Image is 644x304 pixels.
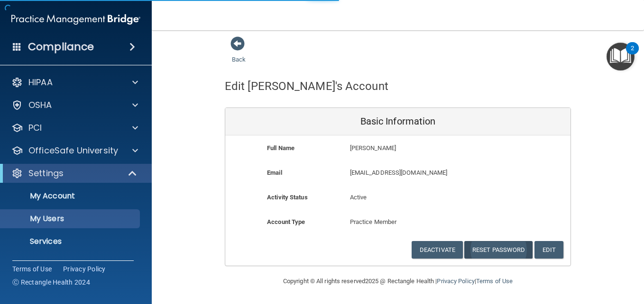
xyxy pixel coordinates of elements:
img: PMB logo [11,10,140,29]
p: Practice Member [350,216,446,228]
h4: Compliance [28,40,94,54]
p: Active [350,192,446,203]
a: OfficeSafe University [11,145,138,156]
p: Services [6,237,136,246]
a: Terms of Use [12,264,52,274]
div: 2 [631,48,634,61]
b: Full Name [267,144,294,152]
a: OSHA [11,99,138,111]
p: [EMAIL_ADDRESS][DOMAIN_NAME] [350,167,501,179]
b: Email [267,169,282,176]
button: Edit [534,241,563,259]
a: Privacy Policy [437,277,474,285]
div: Basic Information [225,108,570,135]
button: Deactivate [412,241,463,259]
a: Settings [11,168,138,179]
p: Sign Out [6,259,136,269]
a: Terms of Use [476,277,513,285]
h4: Edit [PERSON_NAME]'s Account [225,80,388,92]
div: Copyright © All rights reserved 2025 @ Rectangle Health | | [225,266,571,296]
p: PCI [28,122,42,134]
a: Back [232,45,246,63]
p: OfficeSafe University [28,145,118,156]
p: My Users [6,214,136,224]
b: Account Type [267,218,305,225]
button: Reset Password [464,241,533,259]
a: PCI [11,122,138,134]
span: Ⓒ Rectangle Health 2024 [12,277,90,287]
a: Privacy Policy [63,264,106,274]
a: HIPAA [11,77,138,88]
p: [PERSON_NAME] [350,143,501,154]
button: Open Resource Center, 2 new notifications [607,43,635,71]
b: Activity Status [267,194,308,201]
p: OSHA [28,99,52,111]
p: My Account [6,191,136,201]
p: HIPAA [28,77,53,88]
p: Settings [28,168,64,179]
